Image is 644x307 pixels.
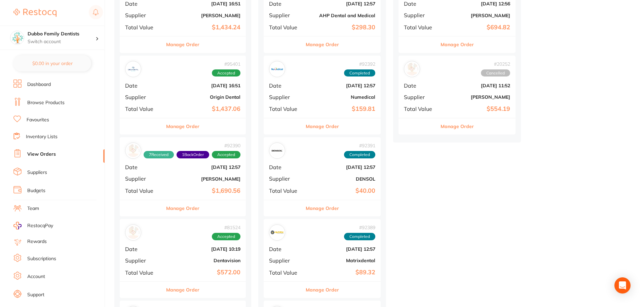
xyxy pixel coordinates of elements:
span: RestocqPay [27,222,53,229]
img: RestocqPay [13,222,22,229]
span: Supplier [269,257,303,264]
span: # 81524 [212,225,240,230]
span: # 92389 [344,225,375,230]
b: Dentavision [167,258,240,263]
a: Inventory Lists [26,133,58,140]
a: Dashboard [27,81,51,88]
span: Back orders [177,151,209,158]
span: # 92391 [344,143,375,148]
button: Manage Order [306,118,339,134]
img: Henry Schein Halas [127,144,140,157]
a: Support [27,291,44,298]
span: Total Value [125,106,162,112]
b: [DATE] 12:56 [443,1,510,6]
img: Restocq Logo [13,9,56,17]
a: Suppliers [27,169,47,176]
a: View Orders [27,151,56,158]
a: Team [27,205,39,212]
span: Cancelled [481,69,510,77]
img: Numedical [271,63,283,75]
button: Manage Order [441,36,474,53]
b: $554.19 [443,105,510,113]
span: Supplier [125,94,162,100]
img: Origin Dental [127,63,140,75]
div: Dentavision#81524AcceptedDate[DATE] 10:19SupplierDentavisionTotal Value$572.00Manage Order [120,219,246,298]
span: # 92392 [344,61,375,67]
b: $1,437.06 [167,105,240,113]
div: Origin Dental#95401AcceptedDate[DATE] 16:51SupplierOrigin DentalTotal Value$1,437.06Manage Order [120,56,246,135]
span: Date [125,246,162,252]
b: [DATE] 12:57 [308,164,375,170]
button: Manage Order [441,118,474,134]
span: Completed [344,151,375,158]
button: Manage Order [306,200,339,216]
a: RestocqPay [13,222,53,229]
h4: Dubbo Family Dentists [28,31,96,37]
span: Date [269,246,303,252]
button: Manage Order [166,200,199,216]
span: Supplier [404,12,438,18]
a: Favourites [27,117,49,123]
b: $1,434.24 [167,24,240,31]
span: Total Value [269,24,303,30]
span: Accepted [212,151,240,158]
b: AHP Dental and Medical [308,13,375,18]
span: # 20252 [481,61,510,67]
span: Date [125,83,162,89]
span: # 95401 [212,61,240,67]
b: [PERSON_NAME] [167,176,240,182]
span: Supplier [269,176,303,182]
b: [PERSON_NAME] [443,94,510,100]
img: DENSOL [271,144,283,157]
span: Supplier [125,257,162,264]
img: Henry Schein Halas [406,63,418,75]
b: [PERSON_NAME] [167,13,240,18]
span: Total Value [269,106,303,112]
span: Supplier [125,176,162,182]
span: Date [125,1,162,7]
b: [DATE] 16:51 [167,83,240,88]
b: [DATE] 12:57 [308,83,375,88]
span: # 92390 [144,143,240,148]
span: Date [404,1,438,7]
button: $0.00 in your order [13,55,91,71]
button: Manage Order [306,282,339,298]
span: Accepted [212,233,240,240]
img: Matrixdental [271,226,283,239]
a: Account [27,273,45,280]
b: Numedical [308,94,375,100]
b: $298.30 [308,24,375,31]
a: Subscriptions [27,255,56,262]
b: [DATE] 12:57 [308,1,375,6]
span: Date [269,1,303,7]
span: Date [404,83,438,89]
b: $89.32 [308,269,375,276]
span: Completed [344,233,375,240]
span: Received [144,151,174,158]
a: Browse Products [27,99,65,106]
button: Manage Order [306,36,339,53]
div: Open Intercom Messenger [614,277,631,294]
b: [PERSON_NAME] [443,13,510,18]
span: Total Value [125,188,162,194]
span: Completed [344,69,375,77]
span: Date [269,164,303,170]
a: Restocq Logo [13,5,56,21]
span: Total Value [125,270,162,276]
img: Dentavision [127,226,140,239]
span: Total Value [125,24,162,30]
b: Matrixdental [308,258,375,263]
b: $572.00 [167,269,240,276]
b: $1,690.56 [167,187,240,194]
a: Rewards [27,238,47,245]
span: Total Value [269,270,303,276]
div: Henry Schein Halas#923907Received1BackOrderAcceptedDate[DATE] 12:57Supplier[PERSON_NAME]Total Val... [120,137,246,216]
b: [DATE] 12:57 [308,246,375,252]
a: Budgets [27,187,45,194]
button: Manage Order [166,282,199,298]
span: Total Value [404,106,438,112]
span: Supplier [269,94,303,100]
b: [DATE] 12:57 [167,164,240,170]
span: Supplier [269,12,303,18]
span: Total Value [269,188,303,194]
